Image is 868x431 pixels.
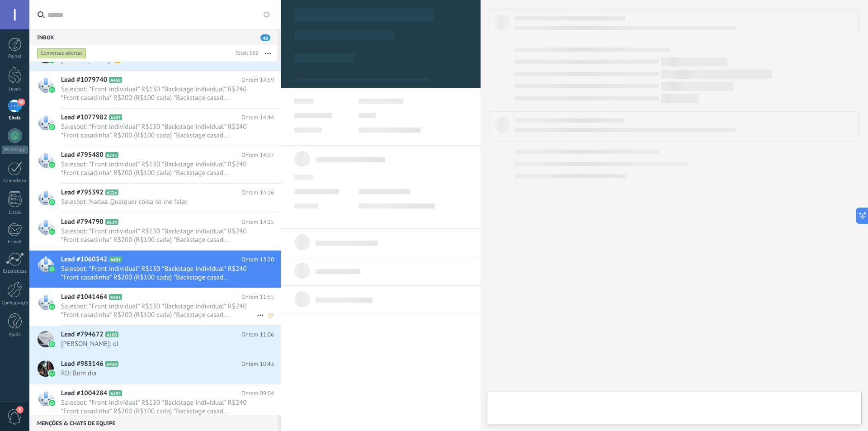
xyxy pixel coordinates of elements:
[2,54,28,60] div: Painel
[29,109,281,146] a: Lead #1077982 A457 Ontem 14:44 Salesbot: *Front individual* R$130 *Backstage individual* R$240 *F...
[29,71,281,108] a: Lead #1079740 A458 Ontem 14:59 Salesbot: *Front individual* R$130 *Backstage individual* R$240 *F...
[49,86,55,93] img: waba.svg
[49,199,55,205] img: waba.svg
[49,400,55,406] img: waba.svg
[61,198,257,206] span: Salesbot: Nadaa. Qualquer coisa só me falar.
[29,146,281,183] a: Lead #795480 A243 Ontem 14:37 Salesbot: *Front individual* R$130 *Backstage individual* R$240 *Fr...
[61,188,104,197] span: Lead #795392
[29,415,278,431] div: Menções & Chats de equipe
[105,189,118,195] span: A224
[241,255,274,264] span: Ontem 13:20
[109,294,122,300] span: A453
[2,239,28,245] div: E-mail
[61,85,257,102] span: Salesbot: *Front individual* R$130 *Backstage individual* R$240 *Front casadinha* R$200 (R$100 ca...
[61,360,104,369] span: Lead #983146
[241,151,274,160] span: Ontem 14:37
[61,76,107,85] span: Lead #1079740
[2,332,28,338] div: Ajuda
[29,251,281,288] a: Lead #1060342 A454 Ontem 13:20 Salesbot: *Front individual* R$130 *Backstage individual* R$240 *F...
[61,113,107,122] span: Lead #1077982
[49,341,55,347] img: waba.svg
[2,146,28,154] div: WhatsApp
[2,300,28,306] div: Configurações
[61,389,107,398] span: Lead #1004284
[241,218,274,227] span: Ontem 14:15
[2,115,28,121] div: Chats
[231,49,258,58] div: Total: 352
[49,228,55,235] img: waba.svg
[109,77,122,83] span: A458
[61,227,257,244] span: Salesbot: *Front individual* R$130 *Backstage individual* R$240 *Front casadinha* R$200 (R$100 ca...
[61,160,257,177] span: Salesbot: *Front individual* R$130 *Backstage individual* R$240 *Front casadinha* R$200 (R$100 ca...
[61,398,257,416] span: Salesbot: *Front individual* R$130 *Backstage individual* R$240 *Front casadinha* R$200 (R$100 ca...
[241,360,274,369] span: Ontem 10:43
[61,265,257,282] span: Salesbot: *Front individual* R$130 *Backstage individual* R$240 *Front casadinha* R$200 (R$100 ca...
[241,113,274,122] span: Ontem 14:44
[105,332,118,337] span: A100
[260,34,270,41] span: 48
[61,302,257,319] span: Salesbot: *Front individual* R$130 *Backstage individual* R$240 *Front casadinha* R$200 (R$100 ca...
[61,340,257,348] span: [PERSON_NAME]: oi
[29,184,281,213] a: Lead #795392 A224 Ontem 14:16 Salesbot: Nadaa. Qualquer coisa só me falar.
[105,219,118,225] span: A124
[61,151,104,160] span: Lead #795480
[49,370,55,377] img: waba.svg
[61,123,257,140] span: Salesbot: *Front individual* R$130 *Backstage individual* R$240 *Front casadinha* R$200 (R$100 ca...
[241,188,274,197] span: Ontem 14:16
[241,330,274,339] span: Ontem 11:06
[29,326,281,355] a: Lead #794672 A100 Ontem 11:06 [PERSON_NAME]: oi
[109,256,122,262] span: A454
[241,293,274,302] span: Ontem 11:55
[109,114,122,120] span: A457
[29,384,281,422] a: Lead #1004284 A452 Ontem 09:04 Salesbot: *Front individual* R$130 *Backstage individual* R$240 *F...
[49,266,55,272] img: waba.svg
[29,288,281,325] a: Lead #1041464 A453 Ontem 11:55 Salesbot: *Front individual* R$130 *Backstage individual* R$240 *F...
[29,355,281,384] a: Lead #983146 A450 Ontem 10:43 RD: Bom dia
[16,406,24,413] span: 3
[29,29,278,45] div: Inbox
[241,389,274,398] span: Ontem 09:04
[2,210,28,216] div: Listas
[2,178,28,184] div: Calendário
[109,390,122,396] span: A452
[2,269,28,275] div: Estatísticas
[61,293,107,302] span: Lead #1041464
[29,213,281,250] a: Lead #794790 A124 Ontem 14:15 Salesbot: *Front individual* R$130 *Backstage individual* R$240 *Fr...
[105,152,118,158] span: A243
[61,369,257,378] span: RD: Bom dia
[61,218,104,227] span: Lead #794790
[61,330,104,339] span: Lead #794672
[17,99,25,106] span: 48
[49,124,55,130] img: waba.svg
[49,161,55,168] img: waba.svg
[2,86,28,92] div: Leads
[49,303,55,310] img: waba.svg
[105,361,118,367] span: A450
[241,76,274,85] span: Ontem 14:59
[37,48,86,59] div: Conversas abertas
[61,255,107,264] span: Lead #1060342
